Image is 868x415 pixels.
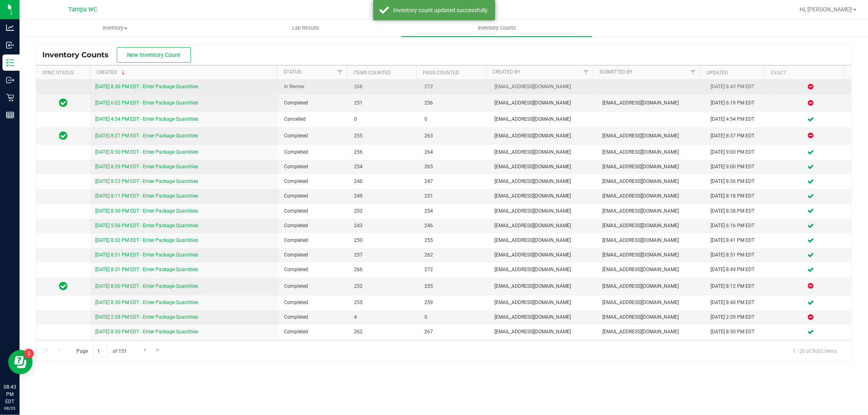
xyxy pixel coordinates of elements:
[20,20,210,37] a: Inventory
[603,299,701,306] span: [EMAIL_ADDRESS][DOMAIN_NAME]
[284,83,344,91] span: In Review
[711,237,765,244] div: [DATE] 8:41 PM EDT
[354,83,414,91] span: 268
[284,115,344,123] span: Cancelled
[4,383,16,405] p: 08:43 PM EDT
[424,251,485,259] span: 262
[494,299,593,306] span: [EMAIL_ADDRESS][DOMAIN_NAME]
[117,47,191,63] button: New Inventory Count
[424,266,485,274] span: 272
[354,163,414,171] span: 254
[96,70,127,75] a: Created
[494,222,593,230] span: [EMAIL_ADDRESS][DOMAIN_NAME]
[354,148,414,156] span: 256
[354,207,414,215] span: 252
[603,192,701,200] span: [EMAIL_ADDRESS][DOMAIN_NAME]
[284,207,344,215] span: Completed
[20,24,210,32] span: Inventory
[354,192,414,200] span: 249
[424,115,485,123] span: 0
[424,132,485,140] span: 263
[711,222,765,230] div: [DATE] 6:16 PM EDT
[95,329,198,335] a: [DATE] 8:30 PM EDT - Enter Package Quantities
[354,251,414,259] span: 257
[354,237,414,244] span: 250
[706,70,728,76] a: Updated
[127,52,181,58] span: New Inventory Count
[424,99,485,107] span: 256
[95,267,198,272] a: [DATE] 8:31 PM EDT - Enter Package Quantities
[95,84,198,89] a: [DATE] 8:30 PM EDT - Enter Package Quantities
[424,237,485,244] span: 255
[494,282,593,290] span: [EMAIL_ADDRESS][DOMAIN_NAME]
[603,328,701,336] span: [EMAIL_ADDRESS][DOMAIN_NAME]
[603,222,701,230] span: [EMAIL_ADDRESS][DOMAIN_NAME]
[401,20,592,37] a: Inventory Counts
[95,237,198,243] a: [DATE] 8:32 PM EDT - Enter Package Quantities
[579,65,593,79] a: Filter
[95,164,198,169] a: [DATE] 8:29 PM EDT - Enter Package Quantities
[424,328,485,336] span: 267
[494,192,593,200] span: [EMAIL_ADDRESS][DOMAIN_NAME]
[95,133,198,139] a: [DATE] 8:27 PM EDT - Enter Package Quantities
[424,178,485,185] span: 247
[494,99,593,107] span: [EMAIL_ADDRESS][DOMAIN_NAME]
[354,115,414,123] span: 0
[284,192,344,200] span: Completed
[284,299,344,306] span: Completed
[711,178,765,185] div: [DATE] 8:36 PM EDT
[95,178,198,184] a: [DATE] 8:22 PM EDT - Enter Package Quantities
[139,345,151,356] a: Go to the next page
[59,280,68,292] span: In Sync
[711,192,765,200] div: [DATE] 8:18 PM EDT
[494,207,593,215] span: [EMAIL_ADDRESS][DOMAIN_NAME]
[599,69,632,75] a: Submitted By
[59,97,68,109] span: In Sync
[42,50,117,59] span: Inventory Counts
[711,282,765,290] div: [DATE] 8:12 PM EDT
[603,99,701,107] span: [EMAIL_ADDRESS][DOMAIN_NAME]
[95,193,198,199] a: [DATE] 8:11 PM EDT - Enter Package Quantities
[284,251,344,259] span: Completed
[6,59,14,67] inline-svg: Inventory
[424,222,485,230] span: 246
[354,178,414,185] span: 240
[42,70,74,76] a: Sync Status
[6,111,14,119] inline-svg: Reports
[494,148,593,156] span: [EMAIL_ADDRESS][DOMAIN_NAME]
[95,100,198,106] a: [DATE] 6:02 PM EDT - Enter Package Quantities
[59,130,68,141] span: In Sync
[354,99,414,107] span: 251
[603,163,701,171] span: [EMAIL_ADDRESS][DOMAIN_NAME]
[424,192,485,200] span: 251
[711,251,765,259] div: [DATE] 8:51 PM EDT
[354,132,414,140] span: 255
[354,313,414,321] span: 4
[424,299,485,306] span: 259
[95,149,198,155] a: [DATE] 8:50 PM EDT - Enter Package Quantities
[424,282,485,290] span: 255
[424,163,485,171] span: 265
[603,237,701,244] span: [EMAIL_ADDRESS][DOMAIN_NAME]
[494,313,593,321] span: [EMAIL_ADDRESS][DOMAIN_NAME]
[603,207,701,215] span: [EMAIL_ADDRESS][DOMAIN_NAME]
[284,178,344,185] span: Completed
[95,252,198,258] a: [DATE] 8:31 PM EDT - Enter Package Quantities
[95,300,198,305] a: [DATE] 8:30 PM EDT - Enter Package Quantities
[281,24,330,32] span: Lab Results
[603,282,701,290] span: [EMAIL_ADDRESS][DOMAIN_NAME]
[603,132,701,140] span: [EMAIL_ADDRESS][DOMAIN_NAME]
[284,237,344,244] span: Completed
[603,251,701,259] span: [EMAIL_ADDRESS][DOMAIN_NAME]
[711,83,765,91] div: [DATE] 8:43 PM EDT
[711,328,765,336] div: [DATE] 8:50 PM EDT
[494,83,593,91] span: [EMAIL_ADDRESS][DOMAIN_NAME]
[711,148,765,156] div: [DATE] 9:00 PM EDT
[284,132,344,140] span: Completed
[423,70,459,76] a: Pkgs Counted
[711,207,765,215] div: [DATE] 8:38 PM EDT
[494,132,593,140] span: [EMAIL_ADDRESS][DOMAIN_NAME]
[354,222,414,230] span: 243
[786,345,843,357] span: 1 - 20 of 3002 items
